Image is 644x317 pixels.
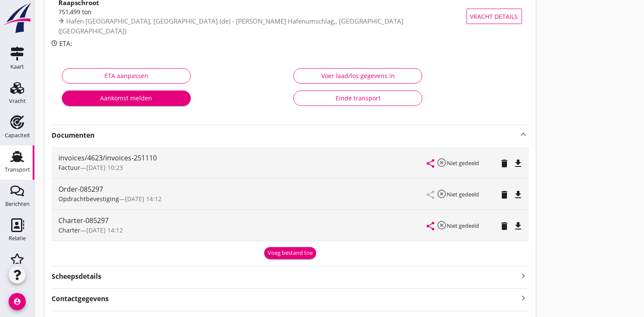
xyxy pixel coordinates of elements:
i: highlight_off [437,189,447,199]
div: — [58,194,427,203]
strong: Scheepsdetails [52,272,101,281]
i: share [426,221,436,231]
span: [DATE] 14:12 [125,195,162,203]
button: Einde transport [293,91,422,106]
div: Order-085297 [58,184,427,194]
small: Niet gedeeld [447,190,479,198]
span: Hafen [GEOGRAPHIC_DATA], [GEOGRAPHIC_DATA] (de) - [PERSON_NAME] Hafenumschlag,, [GEOGRAPHIC_DATA]... [58,17,403,35]
span: [DATE] 10:23 [86,163,123,172]
span: Vracht details [470,12,518,21]
div: Aankomst melden [69,94,184,103]
i: keyboard_arrow_right [519,270,529,281]
div: Capaciteit [5,133,30,138]
i: file_download [513,190,524,200]
i: highlight_off [437,157,447,168]
div: — [58,163,427,172]
small: Niet gedeeld [447,222,479,229]
div: Berichten [5,201,30,207]
div: Voer laad/los gegevens in [301,71,415,80]
i: file_download [513,221,524,231]
button: Aankomst melden [62,91,191,106]
div: Vracht [9,98,26,104]
i: account_circle [9,293,26,310]
strong: Contactgegevens [52,294,109,304]
div: Kaart [10,64,24,69]
div: invoices/4623/invoices-251110 [58,153,427,163]
i: delete [500,190,510,200]
button: Vracht details [467,9,522,24]
small: Niet gedeeld [447,159,479,167]
span: [DATE] 14:12 [86,226,123,234]
div: Relatie [9,235,26,241]
i: share [426,158,436,169]
div: Charter-085297 [58,215,427,226]
i: highlight_off [437,220,447,230]
button: Voer laad/los gegevens in [293,68,422,84]
i: file_download [513,158,524,169]
button: Voeg bestand toe [264,247,316,259]
span: Factuur [58,163,80,172]
div: — [58,226,427,235]
i: delete [500,221,510,231]
strong: Documenten [52,130,519,140]
span: ETA: [59,39,72,48]
div: Transport [5,167,30,172]
div: Einde transport [301,94,415,103]
i: keyboard_arrow_up [519,129,529,139]
i: keyboard_arrow_right [519,292,529,304]
div: ETA aanpassen [69,71,183,80]
i: delete [500,158,510,169]
div: 751,499 ton [58,7,467,16]
div: Voeg bestand toe [268,249,313,257]
span: Opdrachtbevestiging [58,195,119,203]
img: logo-small.a267ee39.svg [2,2,33,34]
button: ETA aanpassen [62,68,191,84]
span: Charter [58,226,80,234]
